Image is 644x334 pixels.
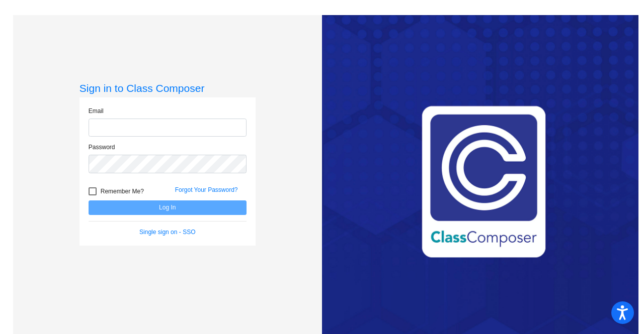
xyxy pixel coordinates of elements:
[139,229,195,236] a: Single sign on - SSO
[175,186,238,193] a: Forgot Your Password?
[89,106,104,116] label: Email
[101,185,144,197] span: Remember Me?
[79,82,256,94] h3: Sign in to Class Composer
[89,200,247,215] button: Log In
[89,143,115,152] label: Password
